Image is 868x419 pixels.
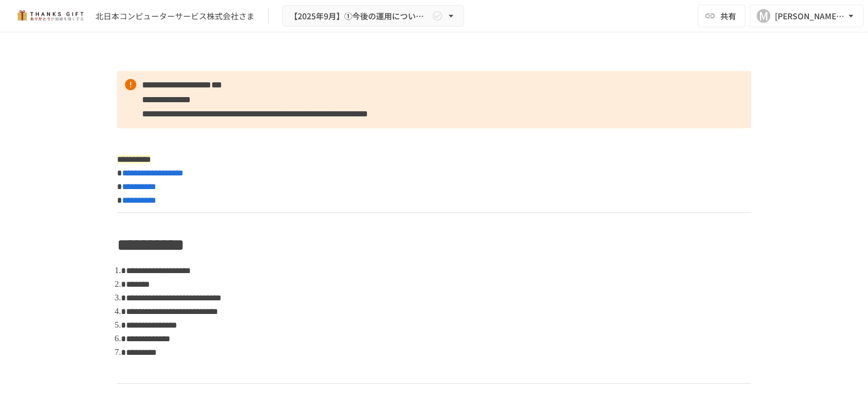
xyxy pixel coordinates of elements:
span: 共有 [720,10,736,22]
div: M [757,9,770,23]
span: 【2025年9月】①今後の運用についてのご案内/THANKS GIFTキックオフMTG [290,9,429,23]
div: 北日本コンピューターサービス株式会社さま [95,10,254,22]
img: mMP1OxWUAhQbsRWCurg7vIHe5HqDpP7qZo7fRoNLXQh [14,7,86,25]
button: 共有 [698,5,745,27]
div: [PERSON_NAME][EMAIL_ADDRESS][DOMAIN_NAME] [775,9,845,23]
button: 【2025年9月】①今後の運用についてのご案内/THANKS GIFTキックオフMTG [282,5,464,27]
button: M[PERSON_NAME][EMAIL_ADDRESS][DOMAIN_NAME] [750,5,863,27]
